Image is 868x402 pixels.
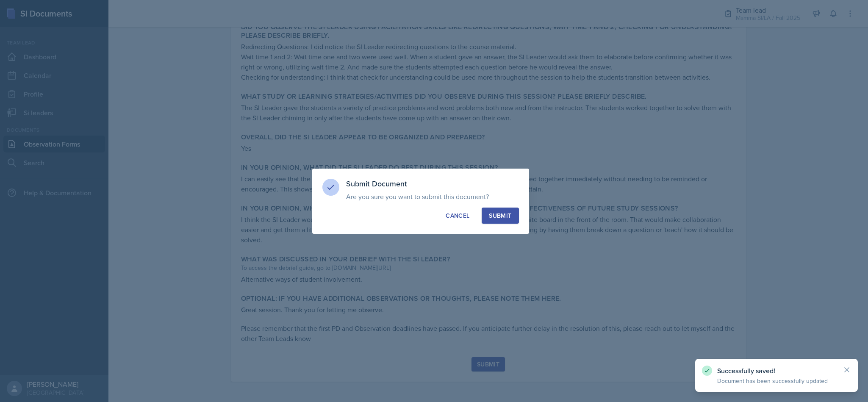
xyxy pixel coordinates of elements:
[438,208,477,224] button: Cancel
[482,208,519,224] button: Submit
[489,211,511,220] div: Submit
[717,377,836,385] p: Document has been successfully updated
[717,366,836,375] p: Successfully saved!
[346,192,519,201] p: Are you sure you want to submit this document?
[446,211,469,220] div: Cancel
[346,179,519,189] h3: Submit Document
